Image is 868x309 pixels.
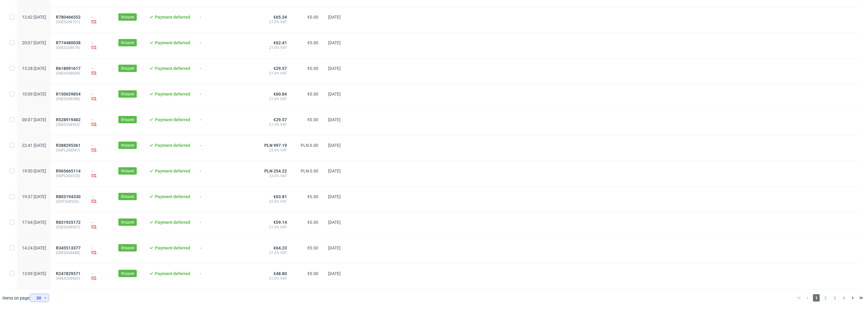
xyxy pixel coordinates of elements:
[22,40,46,45] span: 20:07 [DATE]
[307,220,318,225] span: €0.00
[155,66,190,71] span: Payment deferred
[240,250,287,255] span: 21.0% VAT
[328,169,341,173] span: [DATE]
[56,250,82,255] span: (GSES268488)
[22,143,46,148] span: 22:41 [DATE]
[92,194,109,205] div: -
[328,66,341,71] span: [DATE]
[92,117,109,128] div: -
[56,40,81,45] span: R774480038
[328,194,341,199] span: [DATE]
[273,220,287,225] span: €59.14
[240,20,287,24] span: 21.0% VAT
[92,220,109,231] div: -
[56,169,82,173] a: R965665114
[307,194,318,199] span: €0.00
[56,194,81,199] span: R803194330
[56,117,82,122] a: R528919482
[121,66,134,71] span: Shipped
[328,92,341,96] span: [DATE]
[200,92,230,102] span: -
[307,271,318,276] span: €0.00
[841,294,847,302] span: 4
[92,245,109,256] div: -
[307,245,318,250] span: €0.00
[56,199,82,204] span: (GSIT268526)
[240,122,287,127] span: 21.0% VAT
[121,245,134,251] span: Shipped
[22,194,46,199] span: 19:37 [DATE]
[56,15,82,20] a: R780466552
[200,15,230,25] span: -
[273,117,287,122] span: €29.57
[22,92,46,96] span: 10:09 [DATE]
[56,173,82,178] span: (GSPL268528)
[56,96,82,101] span: (GSES268588)
[56,220,82,225] a: R831925172
[155,40,190,45] span: Payment deferred
[328,143,341,148] span: [DATE]
[264,169,287,173] span: PLN 254.22
[307,117,318,122] span: €0.00
[155,15,190,20] span: Payment deferred
[56,92,81,96] span: R150659854
[56,40,82,45] a: R774480038
[56,148,82,153] span: (GSPL268547)
[301,143,318,148] span: PLN 0.00
[240,148,287,153] span: 23.0% VAT
[200,66,230,77] span: -
[200,245,230,256] span: -
[307,92,318,96] span: €0.00
[273,194,287,199] span: €63.81
[155,169,190,173] span: Payment deferred
[155,117,190,122] span: Payment deferred
[22,169,46,173] span: 19:50 [DATE]
[92,169,109,179] div: -
[92,271,109,282] div: -
[200,220,230,231] span: -
[328,117,341,122] span: [DATE]
[22,15,46,20] span: 12:42 [DATE]
[200,117,230,128] span: -
[56,66,81,71] span: R618091617
[56,169,81,173] span: R965665114
[121,220,134,225] span: Shipped
[155,271,190,276] span: Payment deferred
[155,194,190,199] span: Payment deferred
[328,245,341,250] span: [DATE]
[240,225,287,230] span: 21.0% VAT
[56,143,81,148] span: R388295361
[2,295,30,301] span: Items on page:
[56,194,82,199] a: R803194330
[56,71,82,76] span: (GSES268608)
[92,15,109,25] div: -
[56,276,82,281] span: (GSES268482)
[22,245,46,250] span: 14:24 [DATE]
[813,294,820,302] span: 1
[822,294,829,302] span: 2
[831,294,838,302] span: 3
[200,143,230,154] span: -
[121,91,134,97] span: Shipped
[56,245,81,250] span: R345513377
[240,199,287,204] span: 22.0% VAT
[273,271,287,276] span: €48.80
[92,92,109,102] div: -
[33,294,44,302] div: 30
[273,40,287,45] span: €62.41
[264,143,287,148] span: PLN 997.19
[307,15,318,20] span: €0.00
[56,245,82,250] a: R345513377
[121,168,134,174] span: Shipped
[240,71,287,76] span: 21.0% VAT
[56,45,82,50] span: (GSES268678)
[328,40,341,45] span: [DATE]
[301,169,318,173] span: PLN 0.00
[307,40,318,45] span: €0.00
[155,220,190,225] span: Payment deferred
[56,20,82,24] span: (GSES268761)
[92,66,109,77] div: -
[273,66,287,71] span: €29.57
[200,194,230,205] span: -
[56,271,81,276] span: R247829571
